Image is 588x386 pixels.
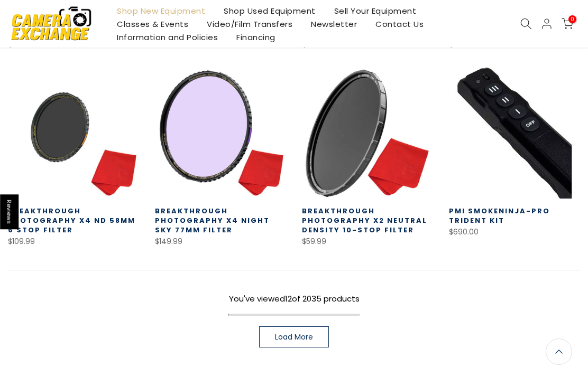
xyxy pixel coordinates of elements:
a: Breakthrough Photography X4 Night Sky 77mm Filter [155,206,270,235]
a: Video/Film Transfers [198,17,302,31]
div: $690.00 [449,225,580,239]
a: Breakthrough Photography X4 ND 58mm 6 Stop Filter [8,206,135,235]
a: Back to the top [546,338,572,365]
a: Breakthrough Photography X2 Neutral Density 10-Stop Filter [302,206,427,235]
a: Newsletter [302,17,366,31]
a: Financing [227,31,285,44]
span: Load More [275,333,313,341]
div: $109.99 [8,235,139,248]
a: Contact Us [366,17,433,31]
span: 0 [568,15,576,23]
a: Sell Your Equipment [325,4,426,17]
div: $59.99 [302,235,433,248]
div: $149.99 [155,235,286,248]
a: 0 [562,18,573,30]
a: PMI SmokeNINJA-PRO Trident Kit [449,206,550,225]
a: Information and Policies [108,31,227,44]
a: Load More [259,326,329,347]
span: 12 [285,293,292,304]
a: Shop Used Equipment [215,4,325,17]
a: Shop New Equipment [108,4,215,17]
a: Classes & Events [108,17,198,31]
span: You've viewed of 2035 products [229,293,360,304]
